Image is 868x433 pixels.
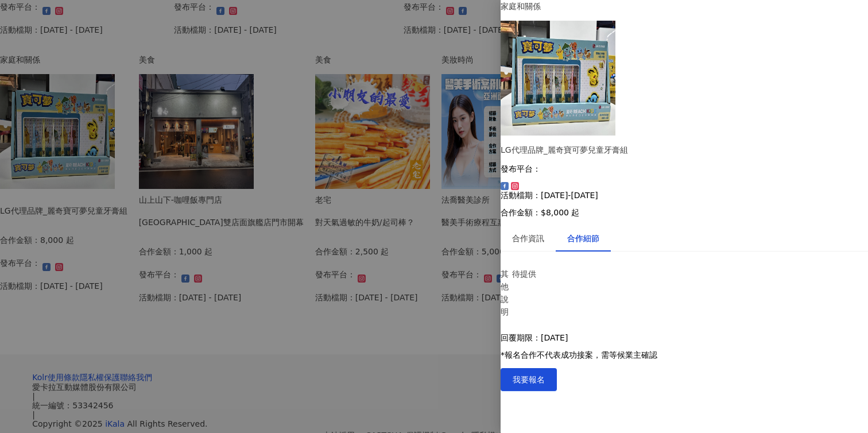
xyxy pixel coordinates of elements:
p: 回覆期限：[DATE] [501,333,868,342]
p: 其他說明 [501,268,506,318]
div: 合作細節 [567,232,599,245]
button: 我要報名 [501,368,557,391]
p: 活動檔期：[DATE]-[DATE] [501,191,868,200]
div: LG代理品牌_麗奇寶可夢兒童牙膏組 [501,144,868,156]
p: 合作金額： $8,000 起 [501,208,868,217]
span: 我要報名 [513,375,545,384]
p: *報名合作不代表成功接案，需等候業主確認 [501,350,868,359]
div: 合作資訊 [512,232,544,245]
p: 待提供 [512,268,563,280]
img: 麗奇寶可夢兒童牙刷組 [501,21,615,136]
p: 發布平台： [501,164,868,173]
